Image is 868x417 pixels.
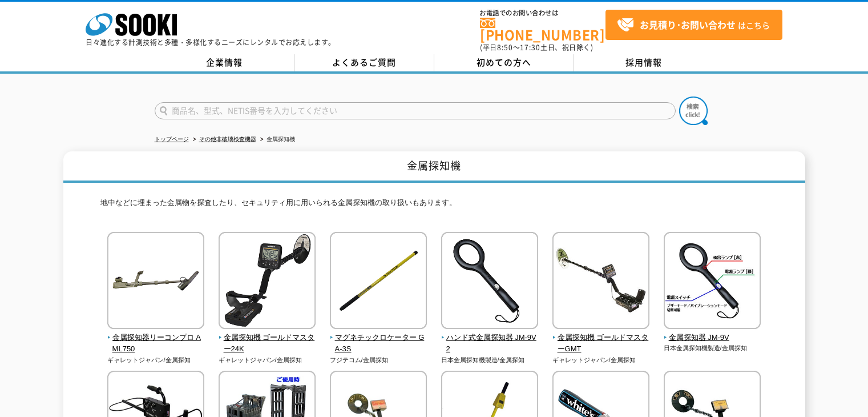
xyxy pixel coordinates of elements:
span: 金属探知器リーコンプロ AML750 [107,332,205,356]
span: はこちら [617,17,770,34]
a: 採用情報 [574,54,714,71]
a: 金属探知器 JM-9V [664,321,761,344]
span: 初めての方へ [477,56,531,69]
a: [PHONE_NUMBER] [480,18,605,41]
img: 金属探知機 ゴールドマスター24K [219,232,316,332]
p: 日々進化する計測技術と多種・多様化するニーズにレンタルでお応えします。 [86,39,336,46]
a: 金属探知機 ゴールドマスターGMT [552,321,650,355]
span: 17:30 [520,42,540,53]
span: 金属探知器 JM-9V [664,332,761,344]
a: トップページ [155,136,189,142]
a: お見積り･お問い合わせはこちら [605,10,782,40]
p: ギャレットジャパン/金属探知 [107,355,205,365]
img: マグネチックロケーター GA-3S [330,232,427,332]
img: 金属探知機 ゴールドマスターGMT [552,232,649,332]
img: ハンド式金属探知器 JM-9V2 [441,232,538,332]
a: その他非破壊検査機器 [199,136,256,142]
img: btn_search.png [679,97,708,125]
a: 企業情報 [155,54,294,71]
input: 商品名、型式、NETIS番号を入力してください [155,102,676,119]
strong: お見積り･お問い合わせ [640,18,736,31]
img: 金属探知器リーコンプロ AML750 [107,232,204,332]
a: ハンド式金属探知器 JM-9V2 [441,321,539,355]
li: 金属探知機 [258,134,295,146]
span: 金属探知機 ゴールドマスター24K [219,332,316,356]
p: 日本金属探知機製造/金属探知 [441,355,539,365]
a: 初めての方へ [434,54,574,71]
a: マグネチックロケーター GA-3S [330,321,427,355]
p: 日本金属探知機製造/金属探知 [664,343,761,353]
span: 8:50 [497,42,513,53]
span: ハンド式金属探知器 JM-9V2 [441,332,539,356]
p: フジテコム/金属探知 [330,355,427,365]
img: 金属探知器 JM-9V [664,232,761,332]
a: 金属探知器リーコンプロ AML750 [107,321,205,355]
a: 金属探知機 ゴールドマスター24K [219,321,316,355]
h1: 金属探知機 [63,151,805,183]
p: ギャレットジャパン/金属探知 [219,355,316,365]
span: 金属探知機 ゴールドマスターGMT [552,332,650,356]
p: ギャレットジャパン/金属探知 [552,355,650,365]
span: お電話でのお問い合わせは [480,10,605,17]
p: 地中などに埋まった金属物を探査したり、セキュリティ用に用いられる金属探知機の取り扱いもあります。 [100,197,768,215]
span: マグネチックロケーター GA-3S [330,332,427,356]
a: よくあるご質問 [294,54,434,71]
span: (平日 ～ 土日、祝日除く) [480,42,593,53]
